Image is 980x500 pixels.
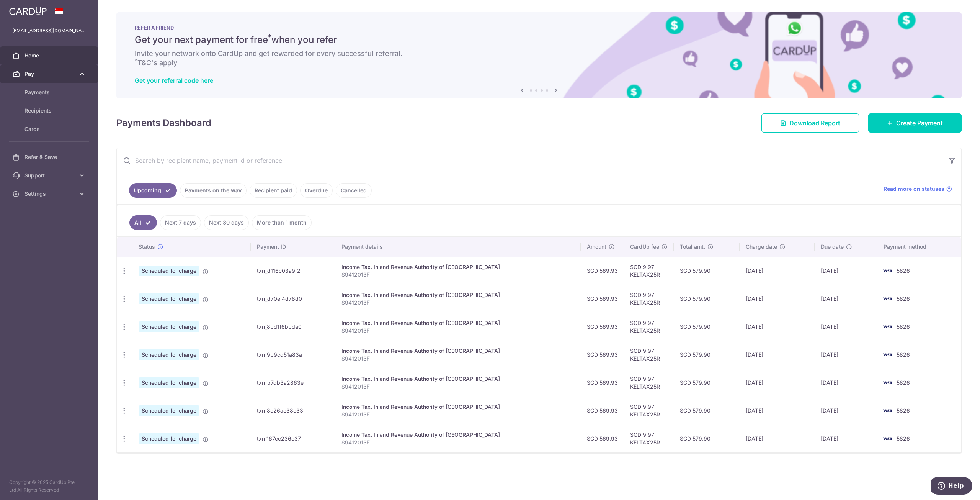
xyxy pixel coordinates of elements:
[251,425,335,452] td: txn_167cc236c37
[880,434,895,443] img: Bank Card
[250,183,297,198] a: Recipient paid
[9,6,47,15] img: CardUp
[880,406,895,415] img: Bank Card
[300,183,333,198] a: Overdue
[12,27,86,34] p: [EMAIL_ADDRESS][DOMAIN_NAME]
[674,341,740,369] td: SGD 579.90
[251,257,335,285] td: txn_d116c03a9f2
[341,271,575,279] p: S9412013F
[740,369,814,397] td: [DATE]
[740,425,814,452] td: [DATE]
[135,25,943,31] p: REFER A FRIEND
[341,355,575,362] p: S9412013F
[624,425,674,452] td: SGD 9.97 KELTAX25R
[341,411,575,418] p: S9412013F
[624,313,674,341] td: SGD 9.97 KELTAX25R
[252,215,312,230] a: More than 1 month
[815,397,877,425] td: [DATE]
[139,266,199,276] span: Scheduled for charge
[897,295,910,302] span: 5826
[587,243,606,251] span: Amount
[624,341,674,369] td: SGD 9.97 KELTAX25R
[815,341,877,369] td: [DATE]
[624,285,674,313] td: SGD 9.97 KELTAX25R
[815,369,877,397] td: [DATE]
[680,243,705,251] span: Total amt.
[740,397,814,425] td: [DATE]
[129,183,177,198] a: Upcoming
[341,263,575,271] div: Income Tax. Inland Revenue Authority of [GEOGRAPHIC_DATA]
[761,113,859,133] a: Download Report
[815,425,877,452] td: [DATE]
[815,285,877,313] td: [DATE]
[880,266,895,275] img: Bank Card
[740,257,814,285] td: [DATE]
[815,313,877,341] td: [DATE]
[336,183,372,198] a: Cancelled
[139,405,199,416] span: Scheduled for charge
[897,323,910,330] span: 5826
[204,215,249,230] a: Next 30 days
[139,433,199,444] span: Scheduled for charge
[821,243,844,251] span: Due date
[630,243,659,251] span: CardUp fee
[740,313,814,341] td: [DATE]
[24,153,75,161] span: Refer & Save
[884,185,944,193] span: Read more on statuses
[897,379,910,386] span: 5826
[341,431,575,439] div: Income Tax. Inland Revenue Authority of [GEOGRAPHIC_DATA]
[341,319,575,327] div: Income Tax. Inland Revenue Authority of [GEOGRAPHIC_DATA]
[581,341,624,369] td: SGD 569.93
[880,350,895,359] img: Bank Card
[581,257,624,285] td: SGD 569.93
[674,313,740,341] td: SGD 579.90
[880,378,895,387] img: Bank Card
[135,49,943,67] h6: Invite your network onto CardUp and get rewarded for every successful referral. T&C's apply
[135,34,943,46] h5: Get your next payment for free when you refer
[139,377,199,388] span: Scheduled for charge
[815,257,877,285] td: [DATE]
[624,369,674,397] td: SGD 9.97 KELTAX25R
[746,243,777,251] span: Charge date
[341,291,575,299] div: Income Tax. Inland Revenue Authority of [GEOGRAPHIC_DATA]
[740,341,814,369] td: [DATE]
[251,397,335,425] td: txn_8c26ae38c33
[897,435,910,442] span: 5826
[674,285,740,313] td: SGD 579.90
[624,257,674,285] td: SGD 9.97 KELTAX25R
[129,215,157,230] a: All
[335,237,581,257] th: Payment details
[897,351,910,358] span: 5826
[117,148,943,173] input: Search by recipient name, payment id or reference
[139,293,199,304] span: Scheduled for charge
[24,190,75,198] span: Settings
[884,185,952,193] a: Read more on statuses
[341,347,575,355] div: Income Tax. Inland Revenue Authority of [GEOGRAPHIC_DATA]
[624,397,674,425] td: SGD 9.97 KELTAX25R
[24,89,75,96] span: Payments
[24,125,75,133] span: Cards
[931,477,972,496] iframe: Opens a widget where you can find more information
[135,77,213,84] a: Get your referral code here
[341,375,575,383] div: Income Tax. Inland Revenue Authority of [GEOGRAPHIC_DATA]
[116,12,962,98] img: RAF banner
[877,237,961,257] th: Payment method
[341,383,575,390] p: S9412013F
[341,299,575,307] p: S9412013F
[674,257,740,285] td: SGD 579.90
[341,403,575,411] div: Income Tax. Inland Revenue Authority of [GEOGRAPHIC_DATA]
[341,327,575,334] p: S9412013F
[251,285,335,313] td: txn_d70ef4d78d0
[24,70,75,78] span: Pay
[581,313,624,341] td: SGD 569.93
[251,313,335,341] td: txn_8bd1f6bbda0
[897,407,910,414] span: 5826
[740,285,814,313] td: [DATE]
[341,439,575,446] p: S9412013F
[880,294,895,303] img: Bank Card
[674,397,740,425] td: SGD 579.90
[180,183,247,198] a: Payments on the way
[251,237,335,257] th: Payment ID
[581,397,624,425] td: SGD 569.93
